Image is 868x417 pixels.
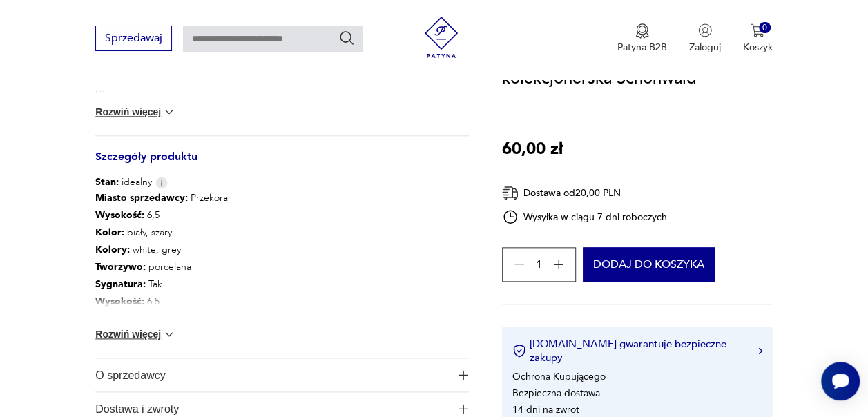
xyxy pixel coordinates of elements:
[95,175,152,189] span: idealny
[155,177,168,188] img: Info icon
[95,35,172,44] a: Sprzedawaj
[95,327,175,341] button: Rozwiń więcej
[512,344,526,358] img: Ikona certyfikatu
[512,337,762,365] button: [DOMAIN_NAME] gwarantuje bezpieczne zakupy
[512,403,579,416] li: 14 dni na zwrot
[502,208,668,225] div: Wysyłka w ciągu 7 dni roboczych
[95,86,468,100] p: Wymiary
[512,386,600,399] li: Bezpieczna dostawa
[751,23,764,37] img: Ikona koszyka
[95,278,146,291] b: Sygnatura :
[95,224,228,241] p: biały, szary
[95,189,228,206] p: Przekora
[821,362,860,400] iframe: Smartsupp widget button
[502,184,668,202] div: Dostawa od 20,00 PLN
[162,105,176,119] img: chevron down
[635,23,649,39] img: Ikona medalu
[95,310,228,327] p: 4
[617,23,667,54] button: Patyna B2B
[95,275,228,293] p: Tak
[743,23,773,54] button: 0Koszyk
[95,241,228,258] p: white, grey
[95,312,155,325] b: Liczba sztuk :
[95,26,172,51] button: Sprzedawaj
[512,369,606,382] li: Ochrona Kupującego
[743,41,773,54] p: Koszyk
[95,226,124,239] b: Kolor:
[759,22,771,34] div: 0
[95,206,228,224] p: 6,5
[459,404,468,414] img: Ikona plusa
[95,153,468,175] h3: Szczegóły produktu
[459,370,468,380] img: Ikona plusa
[162,327,176,341] img: chevron down
[95,358,450,391] span: O sprzedawcy
[698,23,712,37] img: Ikonka użytkownika
[95,260,146,273] b: Tworzywo :
[617,41,667,54] p: Patyna B2B
[95,191,188,204] b: Miasto sprzedawcy :
[95,105,175,119] button: Rozwiń więcej
[95,258,228,275] p: porcelana
[536,260,542,269] span: 1
[95,293,228,310] p: 6,5
[421,17,462,58] img: Patyna - sklep z meblami i dekoracjami vintage
[617,23,667,54] a: Ikona medaluPatyna B2B
[502,184,519,202] img: Ikona dostawy
[95,295,144,308] b: Wysokość :
[95,358,468,391] button: Ikona plusaO sprzedawcy
[95,175,119,188] b: Stan:
[95,208,144,222] b: Wysokość :
[758,347,762,354] img: Ikona strzałki w prawo
[338,30,355,46] button: Szukaj
[502,136,563,162] p: 60,00 zł
[583,247,715,282] button: Dodaj do koszyka
[689,23,721,54] button: Zaloguj
[95,243,130,256] b: Kolory :
[689,41,721,54] p: Zaloguj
